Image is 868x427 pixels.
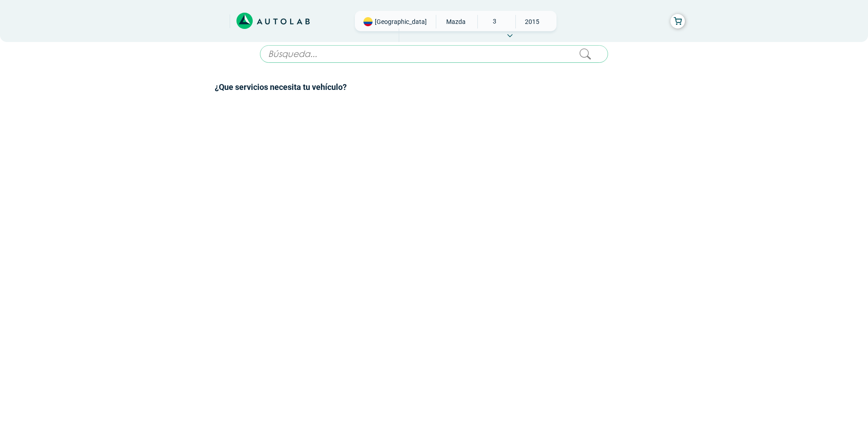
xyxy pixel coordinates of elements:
span: [GEOGRAPHIC_DATA] [375,17,427,26]
span: 2015 [516,15,548,28]
span: MAZDA [440,15,472,28]
input: Búsqueda... [260,45,608,63]
span: 3 [478,15,510,28]
img: Flag of COLOMBIA [363,17,373,26]
h2: ¿Que servicios necesita tu vehículo? [215,81,653,93]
